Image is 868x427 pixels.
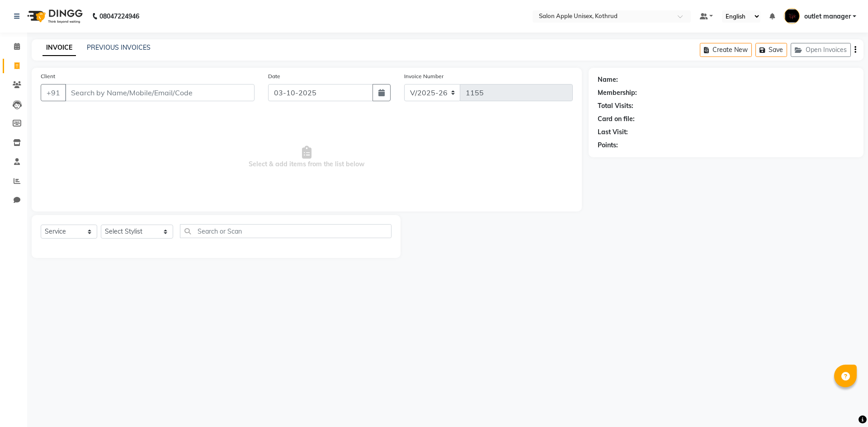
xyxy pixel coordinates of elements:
span: outlet manager [804,12,851,21]
label: Date [268,72,280,80]
img: logo [23,4,85,29]
b: 08047224946 [99,4,139,29]
img: outlet manager [784,8,800,24]
label: Invoice Number [404,72,443,80]
iframe: chat widget [830,391,859,418]
button: Save [755,43,787,57]
button: +91 [41,84,66,101]
div: Membership: [598,88,637,98]
input: Search or Scan [180,224,392,238]
a: PREVIOUS INVOICES [87,43,151,52]
button: Create New [700,43,752,57]
input: Search by Name/Mobile/Email/Code [65,84,255,101]
button: Open Invoices [791,43,851,57]
span: Select & add items from the list below [41,112,573,202]
div: Total Visits: [598,101,633,111]
div: Card on file: [598,114,635,124]
div: Points: [598,141,618,150]
div: Name: [598,75,618,84]
a: INVOICE [42,40,76,56]
div: Last Visit: [598,127,628,137]
label: Client [41,72,55,80]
